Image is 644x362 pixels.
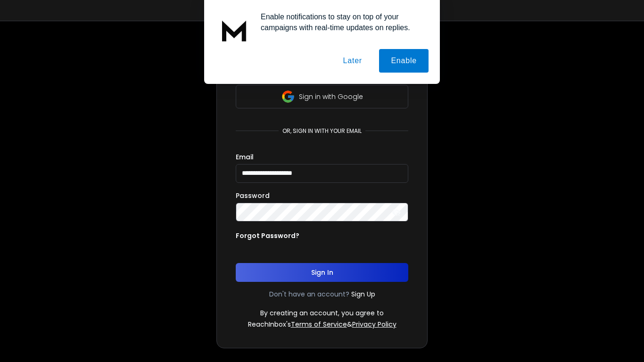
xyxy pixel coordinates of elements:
[352,320,396,329] a: Privacy Policy
[299,92,363,101] p: Sign in with Google
[236,231,299,240] p: Forgot Password?
[248,320,396,329] p: ReachInbox's &
[351,289,375,299] a: Sign Up
[279,127,365,135] p: or, sign in with your email
[236,154,254,160] label: Email
[331,49,373,73] button: Later
[253,11,429,33] div: Enable notifications to stay on top of your campaigns with real-time updates on replies.
[236,263,408,282] button: Sign In
[269,289,349,299] p: Don't have an account?
[236,192,270,199] label: Password
[215,11,253,49] img: notification icon
[291,320,347,329] a: Terms of Service
[236,85,408,108] button: Sign in with Google
[379,49,429,73] button: Enable
[260,308,384,318] p: By creating an account, you agree to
